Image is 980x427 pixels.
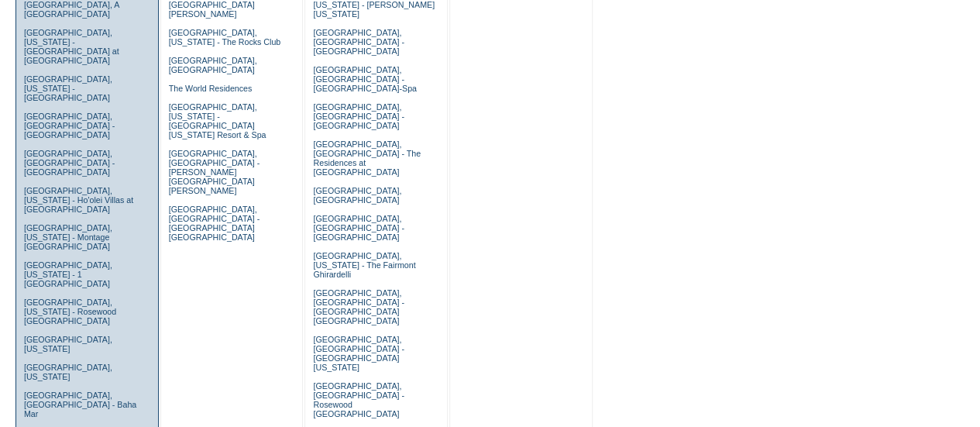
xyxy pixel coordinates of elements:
a: [GEOGRAPHIC_DATA], [GEOGRAPHIC_DATA] - [GEOGRAPHIC_DATA] [24,112,115,139]
a: [GEOGRAPHIC_DATA], [US_STATE] - Ho'olei Villas at [GEOGRAPHIC_DATA] [24,186,133,214]
a: [GEOGRAPHIC_DATA], [GEOGRAPHIC_DATA] - [GEOGRAPHIC_DATA]-Spa [313,65,416,93]
a: [GEOGRAPHIC_DATA], [US_STATE] - [GEOGRAPHIC_DATA] [24,74,112,102]
a: [GEOGRAPHIC_DATA], [US_STATE] - The Rocks Club [169,28,281,46]
a: [GEOGRAPHIC_DATA], [GEOGRAPHIC_DATA] - [GEOGRAPHIC_DATA] [GEOGRAPHIC_DATA] [313,288,404,325]
a: [GEOGRAPHIC_DATA], [GEOGRAPHIC_DATA] [313,186,401,205]
a: [GEOGRAPHIC_DATA], [US_STATE] - 1 [GEOGRAPHIC_DATA] [24,260,112,288]
a: [GEOGRAPHIC_DATA], [GEOGRAPHIC_DATA] - Rosewood [GEOGRAPHIC_DATA] [313,381,404,418]
a: [GEOGRAPHIC_DATA], [GEOGRAPHIC_DATA] - Baha Mar [24,391,136,418]
a: [GEOGRAPHIC_DATA], [US_STATE] [24,363,112,381]
a: [GEOGRAPHIC_DATA], [US_STATE] - Montage [GEOGRAPHIC_DATA] [24,223,112,251]
a: [GEOGRAPHIC_DATA], [US_STATE] - The Fairmont Ghirardelli [313,251,415,279]
a: [GEOGRAPHIC_DATA], [US_STATE] [24,335,112,353]
a: [GEOGRAPHIC_DATA], [US_STATE] - [GEOGRAPHIC_DATA] at [GEOGRAPHIC_DATA] [24,28,119,65]
a: The World Residences [169,84,253,93]
a: [GEOGRAPHIC_DATA], [GEOGRAPHIC_DATA] [169,56,257,74]
a: [GEOGRAPHIC_DATA], [US_STATE] - Rosewood [GEOGRAPHIC_DATA] [24,298,116,325]
a: [GEOGRAPHIC_DATA], [GEOGRAPHIC_DATA] - [GEOGRAPHIC_DATA] [24,149,115,177]
a: [GEOGRAPHIC_DATA], [GEOGRAPHIC_DATA] - [GEOGRAPHIC_DATA] [313,28,404,56]
a: [GEOGRAPHIC_DATA], [GEOGRAPHIC_DATA] - [GEOGRAPHIC_DATA] [GEOGRAPHIC_DATA] [169,205,260,242]
a: [GEOGRAPHIC_DATA], [GEOGRAPHIC_DATA] - [GEOGRAPHIC_DATA] [US_STATE] [313,335,404,372]
a: [GEOGRAPHIC_DATA], [US_STATE] - [GEOGRAPHIC_DATA] [US_STATE] Resort & Spa [169,102,266,139]
a: [GEOGRAPHIC_DATA], [GEOGRAPHIC_DATA] - [GEOGRAPHIC_DATA] [313,214,404,242]
a: [GEOGRAPHIC_DATA], [GEOGRAPHIC_DATA] - [GEOGRAPHIC_DATA] [313,102,404,130]
a: [GEOGRAPHIC_DATA], [GEOGRAPHIC_DATA] - [PERSON_NAME][GEOGRAPHIC_DATA][PERSON_NAME] [169,149,260,195]
a: [GEOGRAPHIC_DATA], [GEOGRAPHIC_DATA] - The Residences at [GEOGRAPHIC_DATA] [313,139,421,177]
